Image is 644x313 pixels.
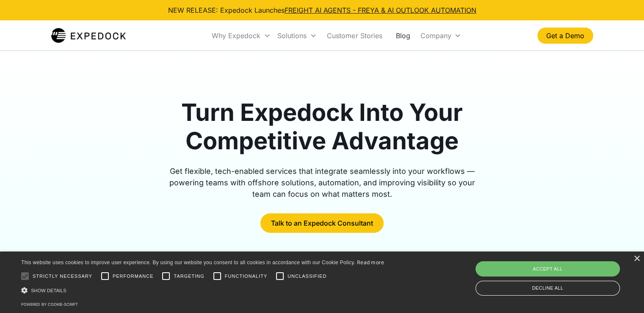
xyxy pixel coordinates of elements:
h1: Turn Expedock Into Your Competitive Advantage [160,98,485,155]
span: Targeting [174,273,204,280]
a: Blog [389,21,417,50]
div: Accept all [475,261,620,277]
iframe: Chat Widget [503,221,644,313]
a: home [51,27,126,44]
a: Read more [357,259,384,265]
a: FREIGHT AI AGENTS - FREYA & AI OUTLOOK AUTOMATION [285,6,476,14]
div: Company [417,21,464,50]
span: This website uses cookies to improve user experience. By using our website you consent to all coo... [21,260,355,265]
span: Performance [113,273,154,280]
div: Solutions [277,31,307,40]
a: Powered by cookie-script [21,302,78,307]
a: Get a Demo [537,28,593,44]
div: Show details [21,286,384,295]
span: Strictly necessary [33,273,92,280]
div: Decline all [475,281,620,296]
div: Get flexible, tech-enabled services that integrate seamlessly into your workflows — powering team... [160,165,485,200]
span: Unclassified [287,273,326,280]
span: Show details [31,288,66,293]
div: Why Expedock [208,21,274,50]
div: NEW RELEASE: Expedock Launches [168,5,476,15]
img: Expedock Logo [51,27,126,44]
div: Solutions [274,21,320,50]
div: Company [420,31,451,40]
span: Functionality [225,273,267,280]
a: Talk to an Expedock Consultant [260,213,384,233]
div: Why Expedock [212,31,260,40]
a: Customer Stories [320,21,389,50]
